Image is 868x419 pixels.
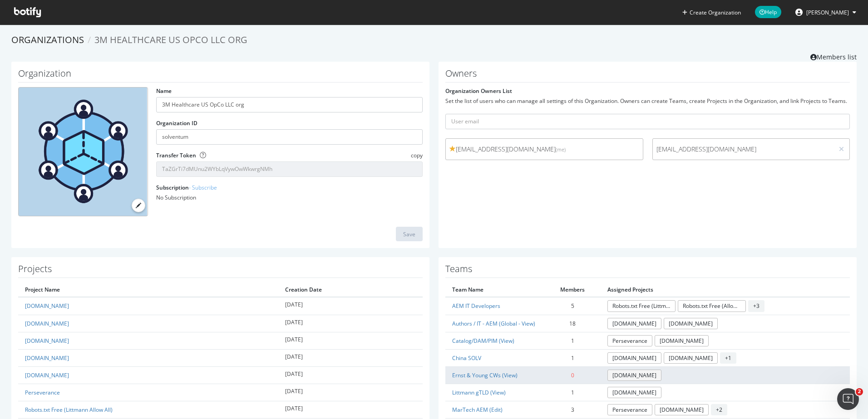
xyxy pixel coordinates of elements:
[556,146,566,153] small: (me)
[445,87,512,95] label: Organization Owners List
[806,9,849,16] span: Travis Yano
[449,145,639,154] span: [EMAIL_ADDRESS][DOMAIN_NAME]
[607,335,652,346] a: Perseverance
[607,318,661,329] a: [DOMAIN_NAME]
[452,354,481,362] a: China SOLV
[601,283,850,297] th: Assigned Projects
[452,337,514,345] a: Catalog/DAM/PIM (View)
[156,129,423,145] input: Organization ID
[788,5,863,19] button: [PERSON_NAME]
[25,354,69,362] a: [DOMAIN_NAME]
[278,384,423,401] td: [DATE]
[445,68,850,83] h1: Owners
[711,404,727,415] span: + 2
[682,8,741,17] button: Create Organization
[156,119,197,127] label: Organization ID
[445,264,850,278] h1: Teams
[25,371,69,379] a: [DOMAIN_NAME]
[607,370,661,381] a: [DOMAIN_NAME]
[720,352,736,364] span: + 1
[156,87,172,95] label: Name
[655,335,709,346] a: [DOMAIN_NAME]
[607,404,652,415] a: Perseverance
[278,315,423,332] td: [DATE]
[545,366,601,384] td: 0
[545,315,601,332] td: 18
[396,227,423,241] button: Save
[156,97,423,112] input: name
[545,349,601,366] td: 1
[545,332,601,349] td: 1
[545,297,601,315] td: 5
[664,352,718,364] a: [DOMAIN_NAME]
[678,300,746,312] a: Robots.txt Free (Allow All)
[11,34,84,46] a: Organizations
[452,371,518,379] a: Ernst & Young CWs (View)
[607,387,661,398] a: [DOMAIN_NAME]
[452,302,500,310] a: AEM IT Developers
[278,401,423,419] td: [DATE]
[25,337,69,345] a: [DOMAIN_NAME]
[607,352,661,364] a: [DOMAIN_NAME]
[11,34,857,47] ol: breadcrumbs
[452,320,535,327] a: Authors / IT - AEM (Global - View)
[278,283,423,297] th: Creation Date
[278,349,423,366] td: [DATE]
[545,283,601,297] th: Members
[278,332,423,349] td: [DATE]
[403,230,415,238] div: Save
[452,389,506,396] a: Littmann gTLD (View)
[856,388,863,395] span: 2
[278,366,423,384] td: [DATE]
[25,389,60,396] a: Perseverance
[25,302,69,310] a: [DOMAIN_NAME]
[445,97,850,105] div: Set the list of users who can manage all settings of this Organization. Owners can create Teams, ...
[18,264,423,278] h1: Projects
[837,388,859,410] iframe: Intercom live chat
[18,68,423,83] h1: Organization
[278,297,423,315] td: [DATE]
[411,151,423,159] span: copy
[545,401,601,419] td: 3
[25,406,113,414] a: Robots.txt Free (Littmann Allow All)
[607,300,676,312] a: Robots.txt Free (Littmann Allow All)
[25,320,69,327] a: [DOMAIN_NAME]
[94,34,247,46] span: 3M Healthcare US OpCo LLC org
[156,194,423,201] div: No Subscription
[748,300,764,312] span: + 3
[18,283,278,297] th: Project Name
[545,384,601,401] td: 1
[189,184,217,191] a: - Subscribe
[445,114,850,129] input: User email
[156,151,196,159] label: Transfer Token
[156,184,217,191] label: Subscription
[452,406,503,414] a: MarTech AEM (Edit)
[664,318,718,329] a: [DOMAIN_NAME]
[656,145,830,154] span: [EMAIL_ADDRESS][DOMAIN_NAME]
[655,404,709,415] a: [DOMAIN_NAME]
[755,6,781,18] span: Help
[445,283,545,297] th: Team Name
[810,50,857,62] a: Members list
